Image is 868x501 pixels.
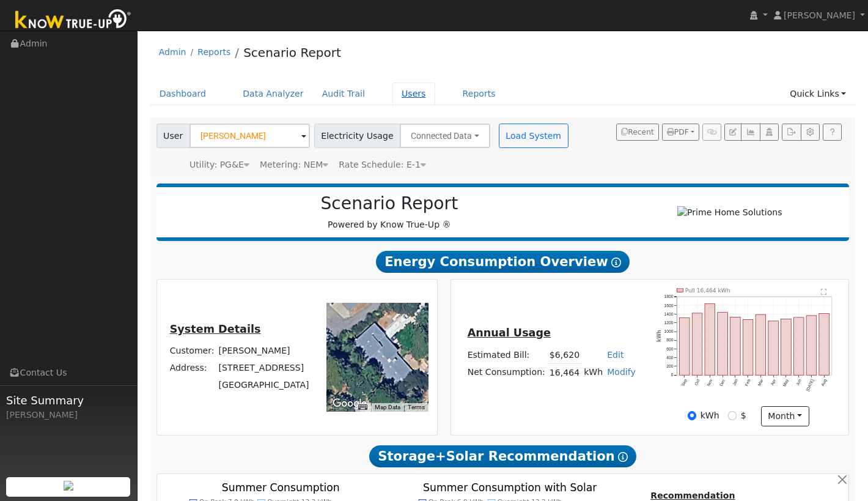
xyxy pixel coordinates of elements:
[375,403,400,412] button: Map Data
[761,406,809,427] button: month
[611,258,621,267] i: Show Help
[189,158,249,171] div: Utility: PG&E
[743,319,753,375] rect: onclick=""
[400,124,490,148] button: Connected Data
[664,312,673,316] text: 1400
[468,327,551,339] u: Annual Usage
[618,452,628,462] i: Show Help
[499,124,568,148] button: Load System
[760,124,779,141] button: Login As
[820,379,828,387] text: Aug
[216,360,311,377] td: [STREET_ADDRESS]
[376,251,629,273] span: Energy Consumption Overview
[768,321,779,376] rect: onclick=""
[819,314,829,376] rect: onclick=""
[782,378,790,387] text: May
[795,379,802,387] text: Jun
[666,355,673,360] text: 400
[741,409,746,422] label: $
[823,124,842,141] a: Help Link
[664,321,673,325] text: 1200
[369,445,636,467] span: Storage+Solar Recommendation
[679,318,690,376] rect: onclick=""
[701,409,719,422] label: kWh
[666,338,673,343] text: 800
[6,409,131,421] div: [PERSON_NAME]
[159,47,186,57] a: Admin
[329,396,370,412] img: Google
[662,124,699,141] button: PDF
[465,346,547,364] td: Estimated Bill:
[732,379,738,387] text: Jan
[465,364,547,382] td: Net Consumption:
[664,329,673,333] text: 1000
[730,317,740,375] rect: onclick=""
[805,379,815,393] text: [DATE]
[216,377,311,394] td: [GEOGRAPHIC_DATA]
[801,124,820,141] button: Settings
[821,289,827,295] text: 
[706,378,713,387] text: Nov
[197,47,230,57] a: Reports
[718,313,728,376] rect: onclick=""
[216,342,311,359] td: [PERSON_NAME]
[692,313,702,376] rect: onclick=""
[243,45,341,60] a: Scenario Report
[664,303,673,308] text: 1600
[167,360,216,377] td: Address:
[169,193,610,214] h2: Scenario Report
[705,304,715,376] rect: onclick=""
[756,314,766,375] rect: onclick=""
[329,396,370,412] a: Open this area in Google Maps (opens a new window)
[616,124,659,141] button: Recent
[741,124,760,141] button: Multi-Series Graph
[408,404,425,410] a: Terms (opens in new tab)
[150,83,216,105] a: Dashboard
[260,158,328,171] div: Metering: NEM
[781,319,792,375] rect: onclick=""
[680,379,688,387] text: Sep
[167,342,216,359] td: Customer:
[757,378,764,387] text: Mar
[547,346,581,364] td: $6,620
[9,7,138,34] img: Know True-Up
[189,124,310,148] input: Select a User
[339,160,426,169] span: Alias: HETOUB
[392,83,435,105] a: Users
[170,323,261,335] u: System Details
[694,379,701,386] text: Oct
[671,373,673,377] text: 0
[6,392,131,409] span: Site Summary
[454,83,505,105] a: Reports
[234,83,313,105] a: Data Analyzer
[719,378,726,387] text: Dec
[724,124,741,141] button: Edit User
[156,124,190,148] span: User
[314,124,400,148] span: Electricity Usage
[423,481,598,494] text: Summer Consumption with Solar
[784,10,855,20] span: [PERSON_NAME]
[64,481,73,491] img: retrieve
[163,193,617,231] div: Powered by Know True-Up ®
[582,364,605,382] td: kWh
[666,347,673,351] text: 600
[806,316,817,376] rect: onclick=""
[782,124,801,141] button: Export Interval Data
[781,83,855,105] a: Quick Links
[358,403,367,412] button: Keyboard shortcuts
[728,411,737,420] input: $
[650,491,735,500] u: Recommendation
[547,364,581,382] td: 16,464
[666,364,673,368] text: 200
[688,411,696,420] input: kWh
[222,481,340,494] text: Summer Consumption
[685,288,730,294] text: Pull 16,464 kWh
[607,350,623,360] a: Edit
[656,330,661,342] text: kWh
[313,83,374,105] a: Audit Trail
[744,379,751,387] text: Feb
[664,294,673,299] text: 1800
[667,128,689,136] span: PDF
[794,317,804,376] rect: onclick=""
[677,206,782,219] img: Prime Home Solutions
